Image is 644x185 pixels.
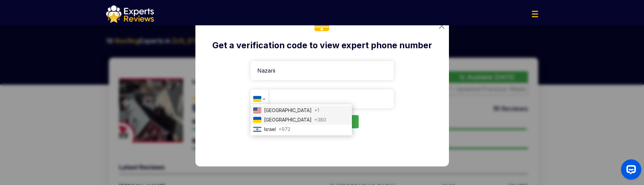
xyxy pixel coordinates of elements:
[439,24,444,29] img: categoryImgae
[264,106,312,114] span: [GEOGRAPHIC_DATA]
[106,5,154,23] img: logo
[532,11,538,17] img: Menu Icon
[314,106,319,114] span: + 1
[264,125,276,133] span: Israel
[251,115,352,125] li: Ukraine +380
[279,125,290,133] span: + 972
[251,61,394,80] input: Enter your name
[251,106,352,115] li: United States +1
[211,39,433,52] h2: Get a verification code to view expert phone number
[314,116,326,124] span: + 380
[251,125,352,134] li: Israel +972
[251,89,268,108] button: Country selector
[264,116,312,124] span: [GEOGRAPHIC_DATA]
[616,157,644,185] iframe: OpenWidget widget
